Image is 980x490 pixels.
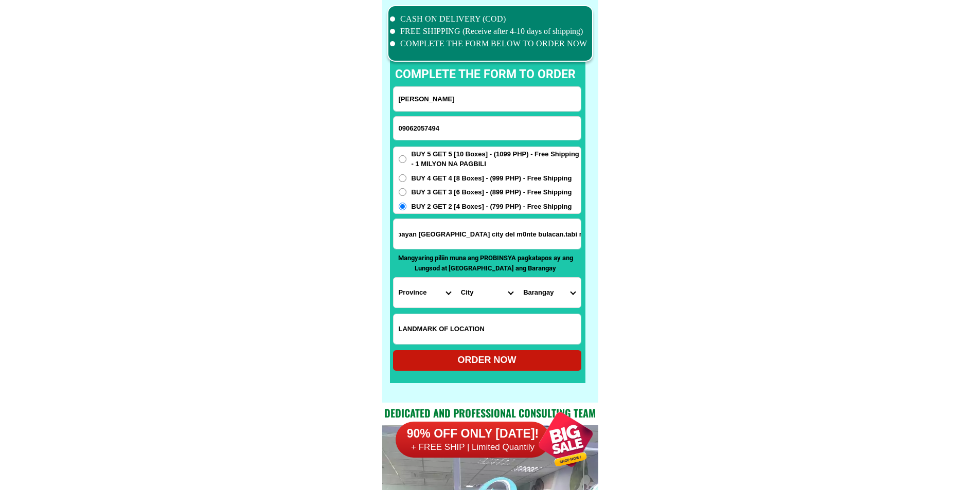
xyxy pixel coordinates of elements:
input: BUY 4 GET 4 [8 Boxes] - (999 PHP) - Free Shipping [399,174,406,182]
p: complete the form to order [385,66,586,84]
select: Select province [394,278,456,307]
h6: + FREE SHIP | Limited Quantily [396,442,550,453]
span: BUY 5 GET 5 [10 Boxes] - (1099 PHP) - Free Shipping - 1 MILYON NA PAGBILI [412,149,581,169]
li: FREE SHIPPING (Receive after 4-10 days of shipping) [390,25,587,38]
input: Input address [394,219,581,249]
li: CASH ON DELIVERY (COD) [390,13,587,25]
h2: Dedicated and professional consulting team [382,405,598,421]
input: BUY 5 GET 5 [10 Boxes] - (1099 PHP) - Free Shipping - 1 MILYON NA PAGBILI [399,155,406,163]
h6: 90% OFF ONLY [DATE]! [396,426,550,442]
select: Select commune [518,278,580,307]
span: BUY 3 GET 3 [6 Boxes] - (899 PHP) - Free Shipping [412,187,572,197]
div: ORDER NOW [393,353,581,367]
input: Input full_name [394,87,581,111]
span: BUY 2 GET 2 [4 Boxes] - (799 PHP) - Free Shipping [412,202,572,212]
input: Input LANDMARKOFLOCATION [394,314,581,344]
span: BUY 4 GET 4 [8 Boxes] - (999 PHP) - Free Shipping [412,173,572,184]
input: BUY 3 GET 3 [6 Boxes] - (899 PHP) - Free Shipping [399,188,406,196]
p: Mangyaring piliin muna ang PROBINSYA pagkatapos ay ang Lungsod at [GEOGRAPHIC_DATA] ang Barangay [393,253,578,273]
input: BUY 2 GET 2 [4 Boxes] - (799 PHP) - Free Shipping [399,203,406,210]
li: COMPLETE THE FORM BELOW TO ORDER NOW [390,38,587,50]
input: Input phone_number [394,117,581,140]
select: Select district [456,278,518,307]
